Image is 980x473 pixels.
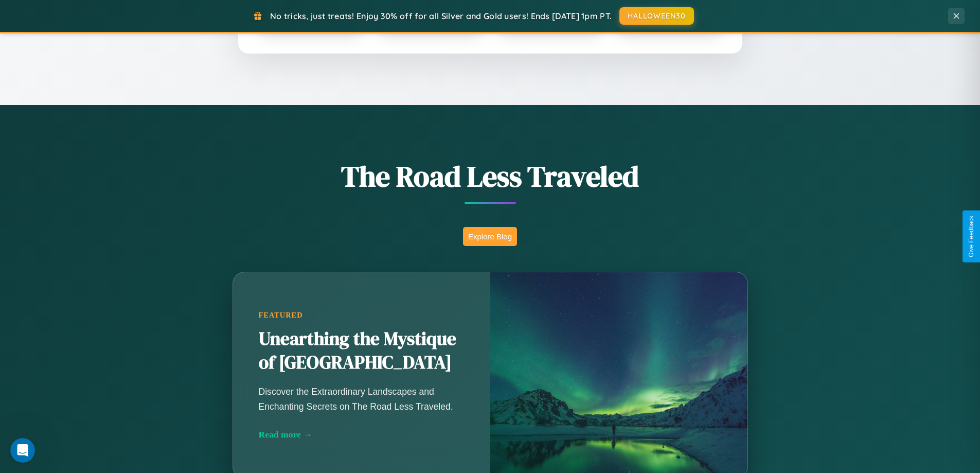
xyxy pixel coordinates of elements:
div: Featured [259,311,465,320]
iframe: Intercom live chat [10,438,35,463]
h1: The Road Less Traveled [182,156,799,196]
div: Read more → [259,429,465,440]
p: Discover the Extraordinary Landscapes and Enchanting Secrets on The Road Less Traveled. [259,384,465,413]
h2: Unearthing the Mystique of [GEOGRAPHIC_DATA] [259,327,465,375]
span: No tricks, just treats! Enjoy 30% off for all Silver and Gold users! Ends [DATE] 1pm PT. [270,11,612,21]
button: HALLOWEEN30 [619,7,694,25]
div: Give Feedback [968,216,975,257]
button: Explore Blog [463,227,517,246]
